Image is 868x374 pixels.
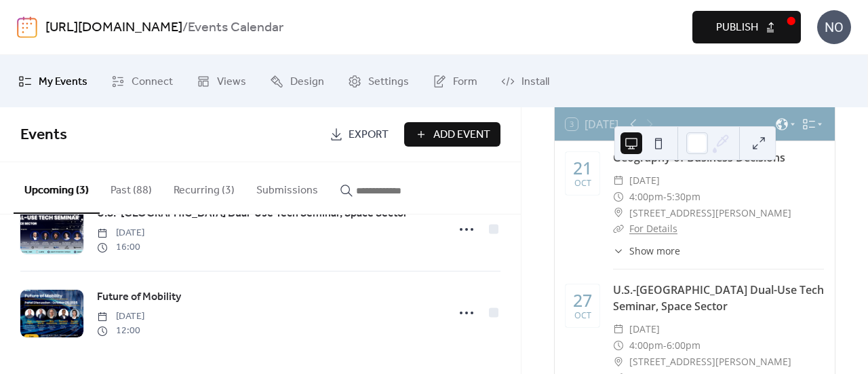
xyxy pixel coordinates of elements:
button: Add Event [404,122,500,147]
div: 27 [573,292,592,309]
span: [DATE] [97,310,144,324]
a: Install [491,60,559,102]
button: ​Show more [613,244,680,258]
div: ​ [613,321,624,337]
div: ​ [613,221,624,237]
a: Connect [101,60,183,102]
span: Events [20,120,67,150]
button: Upcoming (3) [14,162,100,214]
div: ​ [613,244,624,258]
div: ​ [613,337,624,354]
button: Submissions [245,162,329,212]
div: ​ [613,172,624,189]
a: Form [422,60,488,102]
button: Recurring (3) [163,162,245,212]
span: - [663,189,667,205]
span: Form [453,71,477,92]
a: Geography of Business Decisions [613,150,785,165]
div: ​ [613,354,624,370]
a: [URL][DOMAIN_NAME] [45,15,182,41]
span: My Events [39,71,87,92]
span: [DATE] [97,226,144,240]
button: Past (88) [100,162,163,212]
a: Views [186,60,256,102]
div: ​ [613,205,624,221]
span: 4:00pm [629,337,663,354]
a: Settings [338,60,419,102]
span: Views [217,71,246,92]
span: [DATE] [629,321,660,337]
div: ​ [613,189,624,205]
span: 5:30pm [667,189,701,205]
b: Events Calendar [188,15,283,41]
span: [DATE] [629,172,660,189]
span: 12:00 [97,324,144,338]
a: Design [260,60,334,102]
span: [STREET_ADDRESS][PERSON_NAME] [629,354,791,370]
a: For Details [629,222,677,235]
span: [STREET_ADDRESS][PERSON_NAME] [629,205,791,221]
div: NO [817,10,851,44]
span: Connect [132,71,173,92]
a: My Events [8,60,98,102]
span: Export [349,127,389,143]
b: / [182,15,188,41]
span: Add Event [433,127,490,143]
span: - [663,337,667,354]
div: Oct [574,179,591,188]
div: Oct [574,312,591,320]
span: 4:00pm [629,189,663,205]
span: Settings [368,71,409,92]
span: Publish [716,20,758,36]
span: 16:00 [97,240,144,255]
img: logo [17,16,37,38]
button: Publish [692,11,801,43]
div: 21 [573,160,592,176]
span: Install [521,71,549,92]
span: Design [290,71,324,92]
span: Show more [629,244,680,258]
a: Export [319,122,399,147]
a: Future of Mobility [97,288,181,306]
span: 6:00pm [667,337,701,354]
a: U.S.-[GEOGRAPHIC_DATA] Dual-Use Tech Seminar, Space Sector [613,282,824,314]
